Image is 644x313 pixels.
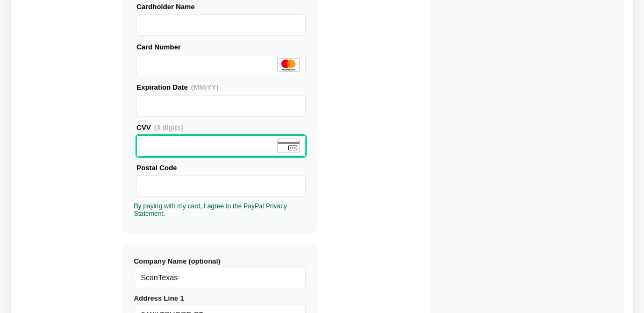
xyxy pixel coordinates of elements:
[141,15,301,35] iframe: Secure Credit Card Frame - Cardholder Name
[154,123,183,132] span: (3 digits)
[191,83,218,91] span: (MM/YY)
[137,82,306,93] div: Expiration Date
[141,136,301,156] iframe: Secure Credit Card Frame - CVV
[137,162,306,173] div: Postal Code
[141,176,301,196] iframe: Secure Credit Card Frame - Postal Code
[134,267,306,288] input: Company Name (optional)
[134,202,287,217] a: By paying with my card, I agree to the PayPal Privacy Statement.
[137,122,306,133] div: CVV
[134,257,306,288] label: Company Name (optional)
[137,1,306,12] div: Cardholder Name
[141,55,301,76] iframe: Secure Credit Card Frame - Credit Card Number
[137,41,306,53] div: Card Number
[141,96,301,116] iframe: Secure Credit Card Frame - Expiration Date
